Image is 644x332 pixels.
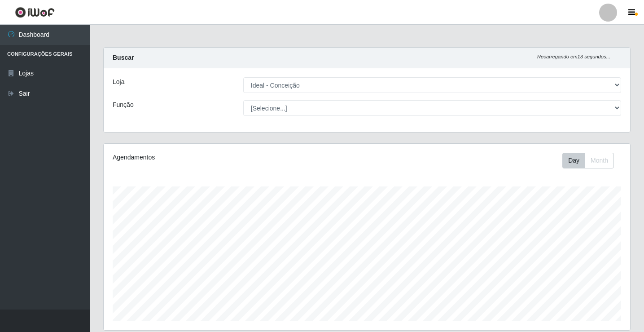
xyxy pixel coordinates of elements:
[15,7,55,18] img: CoreUI Logo
[113,153,317,162] div: Agendamentos
[113,100,134,110] label: Função
[537,54,610,59] i: Recarregando em 13 segundos...
[562,153,585,168] button: Day
[562,153,621,168] div: Toolbar with button groups
[585,153,614,168] button: Month
[562,153,614,168] div: First group
[113,54,134,61] strong: Buscar
[113,77,124,87] label: Loja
